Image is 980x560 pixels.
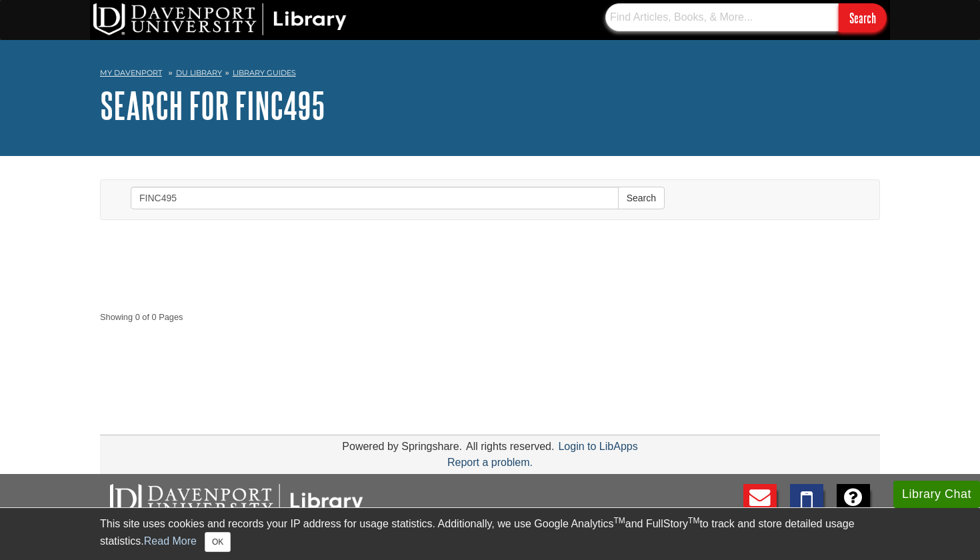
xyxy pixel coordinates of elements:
input: Enter Search Words [131,187,619,209]
strong: Showing 0 of 0 Pages [100,311,880,323]
a: E-mail [743,484,777,530]
a: My Davenport [100,67,162,79]
a: DU Library [176,68,222,77]
h1: Search for FINC495 [100,85,880,125]
a: FAQ [837,484,870,530]
div: This site uses cookies and records your IP address for usage statistics. Additionally, we use Goo... [100,516,880,552]
img: DU Library [93,3,347,35]
a: Report a problem. [447,457,533,468]
a: Text [790,484,823,530]
sup: TM [688,516,699,525]
form: Searches DU Library's articles, books, and more [605,3,887,32]
button: Library Chat [893,481,980,508]
button: Close [205,532,231,552]
a: Login to LibApps [558,441,637,452]
sup: TM [613,516,625,525]
img: DU Libraries [110,484,363,519]
div: All rights reserved. [464,441,557,452]
input: Find Articles, Books, & More... [605,3,839,31]
a: Read More [144,535,197,547]
div: Powered by Springshare. [340,441,464,452]
button: Search [618,187,665,209]
a: Library Guides [233,68,296,77]
nav: breadcrumb [100,64,880,85]
input: Search [839,3,887,32]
